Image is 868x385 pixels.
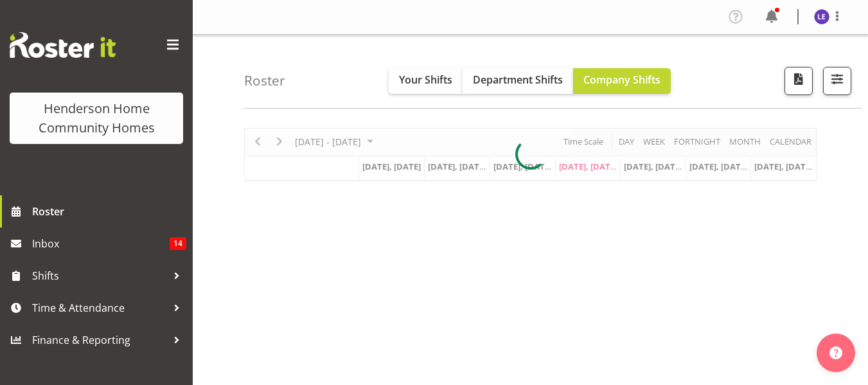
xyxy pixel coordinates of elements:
span: Inbox [32,234,170,253]
img: help-xxl-2.png [829,346,842,359]
button: Your Shifts [389,68,463,94]
span: 14 [170,237,186,250]
span: Department Shifts [473,73,563,87]
img: laura-ellis8533.jpg [814,9,829,24]
span: Time & Attendance [32,298,167,318]
button: Department Shifts [463,68,573,94]
span: Your Shifts [399,73,452,87]
div: Henderson Home Community Homes [22,99,170,138]
span: Finance & Reporting [32,330,167,350]
h4: Roster [244,73,285,88]
span: Company Shifts [583,73,660,87]
button: Company Shifts [573,68,671,94]
button: Download a PDF of the roster according to the set date range. [784,67,813,95]
span: Roster [32,202,186,221]
span: Shifts [32,266,167,285]
button: Filter Shifts [823,67,851,95]
img: Rosterit website logo [10,32,116,58]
